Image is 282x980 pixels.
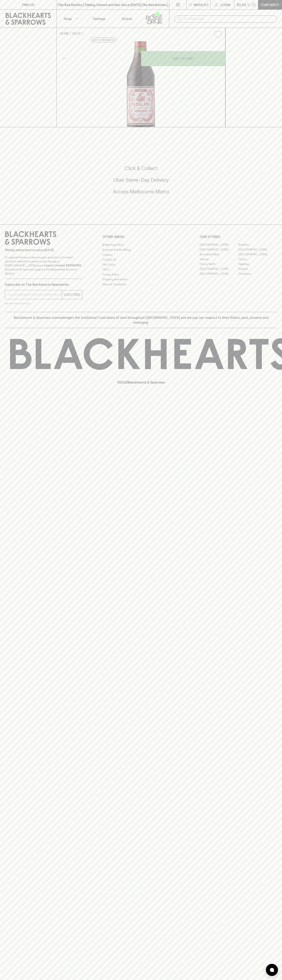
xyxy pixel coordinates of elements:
[102,277,180,282] a: Shipping Information
[22,2,34,7] p: FIND US
[90,38,117,42] button: Add to wishlist
[200,252,238,257] a: Brunswick West
[238,242,277,247] a: Braddon
[85,10,113,28] a: Tastings
[200,267,238,271] a: [GEOGRAPHIC_DATA]
[8,291,62,298] input: e.g. jane@blackheartsandsparrows.com.au
[102,252,180,257] a: Careers
[5,165,277,172] h5: Click & Collect
[194,2,209,7] p: Wishlist
[44,264,81,267] strong: Liquor License #32064953
[141,51,225,66] button: ADD TO CART
[5,255,82,275] p: It is against the law to sell or supply alcohol to, or to obtain alcohol on behalf of a person un...
[60,32,69,35] a: HOME
[122,16,132,21] p: Stores
[238,267,277,271] a: Prahran
[220,2,230,7] p: Login
[102,282,180,287] a: Terms & Conditions
[5,149,277,216] div: Call to action block
[238,247,277,252] a: [GEOGRAPHIC_DATA]
[63,292,80,297] p: SUBSCRIBE
[102,242,180,247] a: Bottle Drop FAQ's
[102,234,180,239] p: OTHER AREAS
[57,41,225,127] img: 3303.png
[5,188,277,195] h5: Across Melbourne Metro
[261,2,279,7] p: Checkout
[253,4,255,6] p: 0
[62,290,82,299] button: SUBSCRIBE
[5,248,82,252] p: Sibling owned and run since [DATE]
[102,267,180,272] a: FAQ's
[200,242,238,247] a: [GEOGRAPHIC_DATA]
[102,247,180,252] a: Business & Bulk Gifting
[5,301,82,305] p: We will never spam you
[57,10,85,28] button: Shop
[102,272,180,277] a: Privacy Policy
[200,247,238,252] a: [GEOGRAPHIC_DATA]
[72,32,81,35] a: SHOP
[113,10,141,28] a: Stores
[238,271,277,276] a: Thornbury
[270,968,274,972] img: bubble-icon
[102,257,180,262] a: Contact Us
[238,252,277,257] a: [GEOGRAPHIC_DATA]
[200,257,238,262] a: Elwood
[238,257,277,262] a: Fitzroy
[5,177,277,183] h5: Uber Same-Day Delivery
[237,2,246,7] p: $0.00
[200,234,277,239] p: OUR STORES
[184,16,274,22] input: Try "Pinot noir"
[200,271,238,276] a: [GEOGRAPHIC_DATA]
[200,262,238,267] a: Fitzroy North
[212,29,224,40] button: Add to wishlist
[5,282,82,287] p: Subscribe to The Blackhearts Newsletter
[8,315,274,325] p: Blackhearts & Sparrows acknowledges the traditional Custodians of land throughout [GEOGRAPHIC_DAT...
[238,262,277,267] a: Geelong
[102,262,180,267] a: Gift Cards
[173,56,194,61] p: ADD TO CART
[92,16,105,21] p: Tastings
[64,16,72,21] p: Shop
